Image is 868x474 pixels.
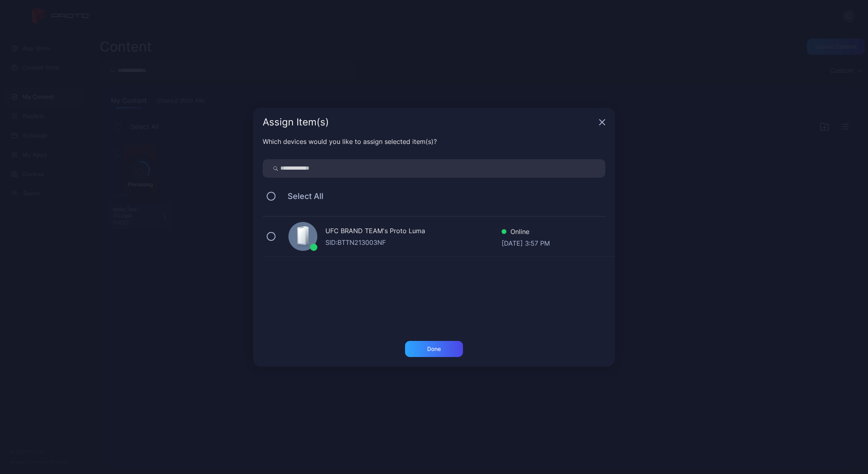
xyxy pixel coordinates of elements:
div: Which devices would you like to assign selected item(s)? [263,137,605,146]
button: Done [405,341,463,357]
div: SID: BTTN213003NF [325,238,502,247]
span: Select All [280,191,323,201]
div: UFC BRAND TEAM's Proto Luma [325,226,502,238]
div: Done [427,346,441,352]
div: Online [502,227,550,238]
div: Assign Item(s) [263,117,596,127]
div: [DATE] 3:57 PM [502,238,550,246]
